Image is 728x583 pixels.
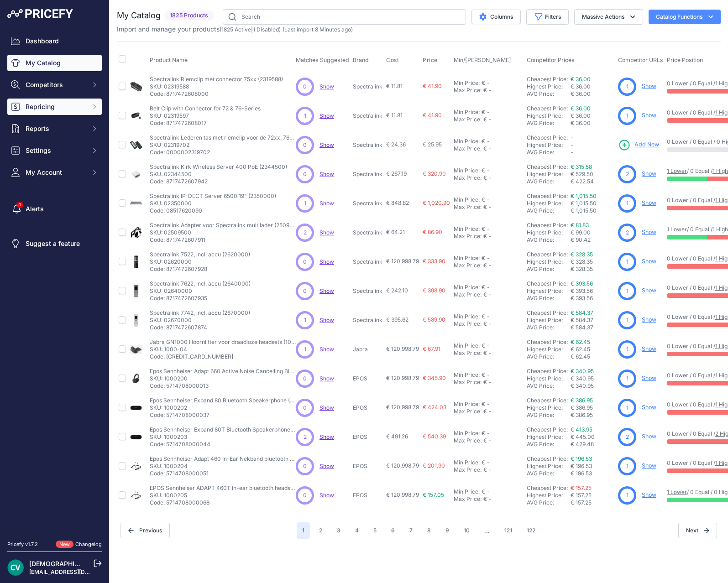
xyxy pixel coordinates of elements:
[527,83,571,90] div: Highest Price:
[303,83,307,91] span: 0
[26,124,85,133] span: Reports
[483,262,487,269] div: €
[454,167,480,174] div: Min Price:
[483,203,487,211] div: €
[642,375,656,381] a: Show
[422,522,436,539] button: Go to page 8
[527,90,571,98] div: AVG Price:
[386,170,407,177] span: € 267.19
[483,174,487,182] div: €
[223,9,466,25] input: Search
[571,236,614,244] div: € 90.42
[487,116,492,123] div: -
[7,120,102,137] button: Reports
[423,170,446,177] span: € 320.90
[350,522,364,539] button: Go to page 4
[26,80,85,89] span: Competitors
[7,201,102,217] a: Alerts
[319,229,334,236] span: Show
[527,258,571,265] div: Highest Price:
[353,112,382,120] p: Spectralink
[482,313,485,320] div: €
[150,280,251,287] p: Spectralink 7622, incl. accu (2640000)
[423,57,440,64] button: Price
[303,287,307,295] span: 0
[485,138,490,145] div: -
[527,426,568,433] a: Cheapest Price:
[150,112,261,120] p: SKU: 02319597
[527,484,568,491] a: Cheapest Price:
[618,57,663,63] span: Competitor URLs
[423,112,442,119] span: € 41.90
[150,134,296,141] p: Spectralink Lederen tas met riemclip voor de 72xx, 76xx en 77xx handsets. (2319702)
[642,345,656,352] a: Show
[571,134,573,141] span: -
[150,90,283,98] p: Code: 8717472608000
[150,105,261,112] p: Belt Clip with Connector for 72 & 76-Series
[626,112,628,120] span: 1
[368,522,382,539] button: Go to page 5
[482,255,485,262] div: €
[499,522,518,539] button: Go to page 121
[571,83,591,90] span: € 36.00
[634,141,659,149] span: Add New
[571,90,614,98] div: € 36.00
[571,120,614,127] div: € 36.00
[667,226,687,233] a: 1 Lower
[221,26,251,33] a: 1825 Active
[642,112,656,119] a: Show
[386,83,403,89] span: € 11.81
[454,174,482,182] div: Max Price:
[571,397,593,404] a: € 386.95
[319,258,334,265] a: Show
[386,287,408,294] span: € 242.10
[526,9,569,25] button: Filters
[485,196,490,203] div: -
[454,291,482,298] div: Max Price:
[454,233,482,240] div: Max Price:
[454,255,480,262] div: Min Price:
[527,236,571,244] div: AVG Price:
[571,141,573,148] span: -
[386,57,399,64] span: Cost
[626,229,629,237] span: 2
[440,522,455,539] button: Go to page 9
[571,193,597,199] a: € 1,015.50
[454,116,482,123] div: Max Price:
[150,265,250,273] p: Code: 8717472607928
[571,258,593,265] span: € 328.35
[527,200,571,207] div: Highest Price:
[26,146,85,155] span: Settings
[482,225,485,233] div: €
[667,167,687,174] a: 1 Lower
[642,258,656,265] a: Show
[483,291,487,298] div: €
[642,229,656,235] a: Show
[571,251,593,258] a: € 328.35
[667,57,703,63] span: Price Position
[164,10,214,21] span: 1825 Products
[319,200,334,207] a: Show
[150,258,250,265] p: SKU: 02620000
[527,295,571,302] div: AVG Price:
[487,233,492,240] div: -
[353,171,382,178] p: Spectralink
[319,141,334,148] a: Show
[303,141,307,149] span: 0
[487,203,492,211] div: -
[618,139,659,151] a: Add New
[487,87,492,94] div: -
[117,25,353,34] p: Import and manage your products
[7,9,73,18] img: Pricefy Logo
[319,404,334,411] span: Show
[319,83,334,90] span: Show
[150,222,296,229] p: Spectralink Adapter voor Spectralink multilader (2509500)
[150,57,188,63] span: Product Name
[527,280,568,287] a: Cheapest Price:
[483,116,487,123] div: €
[454,196,480,203] div: Min Price:
[26,168,85,177] span: My Account
[527,141,571,149] div: Highest Price:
